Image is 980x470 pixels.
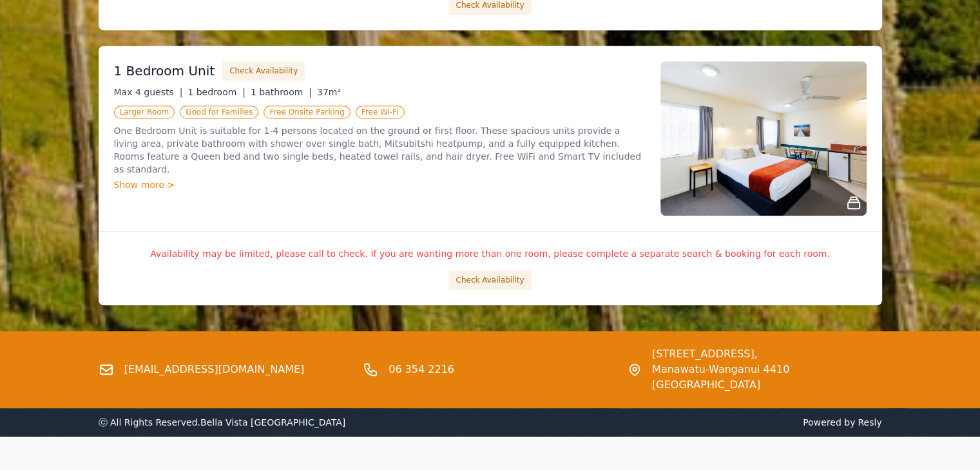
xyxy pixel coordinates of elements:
a: Resly [858,417,881,428]
a: [EMAIL_ADDRESS][DOMAIN_NAME] [124,362,305,377]
span: Powered by [495,416,882,429]
span: Good for Families [180,106,258,118]
span: [STREET_ADDRESS], [652,346,882,362]
span: 1 bedroom | [187,87,245,97]
span: 1 bathroom | [251,87,312,97]
span: Larger Room [114,106,175,118]
a: 06 354 2216 [389,362,454,377]
span: Free Onsite Parking [264,106,350,118]
button: Check Availability [448,270,531,290]
div: Show more > [114,178,645,191]
span: 37m² [317,87,341,97]
span: Manawatu-Wanganui 4410 [GEOGRAPHIC_DATA] [652,362,882,393]
span: ⓒ All Rights Reserved. Bella Vista [GEOGRAPHIC_DATA] [99,417,346,428]
span: Free Wi-Fi [356,106,405,118]
h3: 1 Bedroom Unit [114,62,215,80]
button: Check Availability [222,61,305,80]
span: Max 4 guests | [114,87,183,97]
p: Availability may be limited, please call to check. If you are wanting more than one room, please ... [114,247,867,260]
p: One Bedroom Unit is suitable for 1-4 persons located on the ground or first floor. These spacious... [114,124,645,176]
